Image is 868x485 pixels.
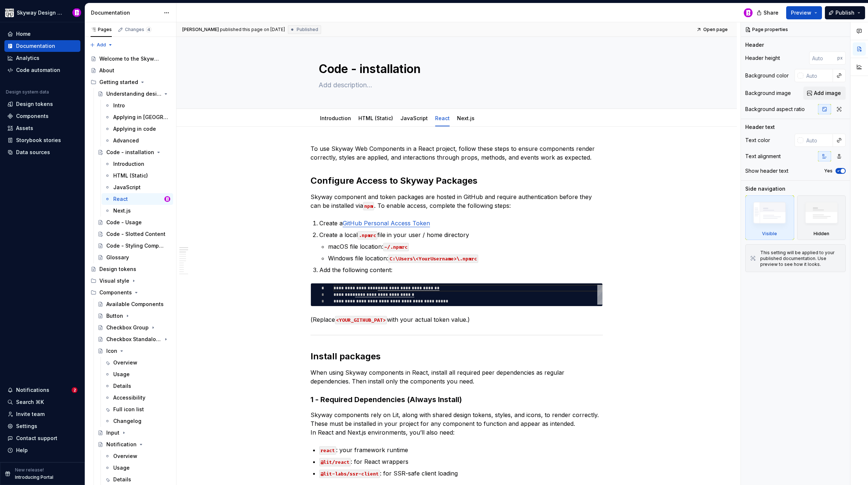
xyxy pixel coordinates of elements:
[814,89,841,97] span: Add image
[4,432,80,444] button: Contact support
[113,195,128,203] div: React
[4,420,80,432] a: Settings
[4,134,80,146] a: Storybook stories
[88,76,173,88] div: Getting started
[311,144,603,162] p: To use Skyway Web Components in a React project, follow these steps to ensure components render c...
[4,52,80,64] a: Analytics
[88,263,173,275] a: Design tokens
[102,392,173,404] a: Accessibility
[297,27,318,33] span: Published
[762,231,777,237] div: Visible
[102,380,173,392] a: Details
[4,40,80,52] a: Documentation
[16,125,33,132] div: Assets
[825,6,865,19] button: Publish
[102,357,173,368] a: Overview
[311,410,603,437] p: Skyway components rely on Lit, along with shared design tokens, styles, and icons, to render corr...
[16,66,60,74] div: Code automation
[95,298,173,310] a: Available Components
[363,202,374,210] code: npm
[113,417,141,425] div: Changelog
[319,230,603,239] p: Create a local file in your user / home directory
[753,6,783,19] button: Share
[95,310,173,322] a: Button
[786,6,822,19] button: Preview
[400,115,428,121] a: JavaScript
[102,111,173,123] a: Applying in [GEOGRAPHIC_DATA]
[328,254,603,263] p: Windows file location:
[99,289,132,296] div: Components
[4,122,80,134] a: Assets
[16,447,28,454] div: Help
[102,158,173,170] a: Introduction
[745,153,781,160] div: Text alignment
[16,410,45,418] div: Invite team
[358,231,377,240] code: .npmrc
[311,368,603,386] p: When using Skyway components in React, install all required peer dependencies as regular dependen...
[16,137,61,144] div: Storybook stories
[311,175,603,187] h2: Configure Access to Skyway Packages
[745,72,789,79] div: Background color
[319,266,603,274] p: Add the following content:
[164,196,170,202] img: Bobby Davis
[16,42,55,50] div: Documentation
[16,149,50,156] div: Data sources
[335,316,387,324] code: <YOUR_GITHUB_PAT>
[694,24,731,35] a: Open page
[814,231,829,237] div: Hidden
[95,252,173,263] a: Glossary
[4,28,80,40] a: Home
[113,359,137,366] div: Overview
[88,275,173,287] div: Visual style
[16,54,39,62] div: Analytics
[113,464,130,471] div: Usage
[803,87,846,100] button: Add image
[146,27,152,33] span: 4
[113,476,131,483] div: Details
[99,277,129,284] div: Visual style
[4,146,80,158] a: Data sources
[745,54,780,62] div: Header height
[4,396,80,408] button: Search ⌘K
[95,439,173,450] a: Notification
[102,368,173,380] a: Usage
[113,160,144,168] div: Introduction
[72,387,77,393] span: 2
[745,195,794,240] div: Visible
[113,184,141,191] div: JavaScript
[809,51,837,65] input: Auto
[102,415,173,427] a: Changelog
[760,250,841,267] div: This setting will be applied to your published documentation. Use preview to see how it looks.
[16,30,31,38] div: Home
[745,137,770,144] div: Text color
[16,112,49,120] div: Components
[113,406,144,413] div: Full icon list
[388,255,478,263] code: C:\Users\<YourUsername>\.npmrc
[95,217,173,228] a: Code - Usage
[91,27,112,33] div: Pages
[72,8,81,17] img: Bobby Davis
[99,55,160,62] div: Welcome to the Skyway Design System!
[88,65,173,76] a: About
[106,347,117,355] div: Icon
[102,404,173,415] a: Full icon list
[113,137,139,144] div: Advanced
[311,315,603,324] p: (Replace with your actual token value.)
[311,351,603,362] h2: Install packages
[17,9,64,16] div: Skyway Design System
[343,219,430,227] a: GitHub Personal Access Token
[803,134,833,147] input: Auto
[106,441,137,448] div: Notification
[113,382,131,390] div: Details
[102,170,173,182] a: HTML (Static)
[319,446,603,454] p: : your framework runtime
[4,98,80,110] a: Design tokens
[16,423,37,430] div: Settings
[106,301,164,308] div: Available Components
[6,89,49,95] div: Design system data
[102,100,173,111] a: Intro
[102,462,173,474] a: Usage
[15,467,44,473] p: New release!
[106,230,165,238] div: Code - Slotted Content
[745,185,785,192] div: Side navigation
